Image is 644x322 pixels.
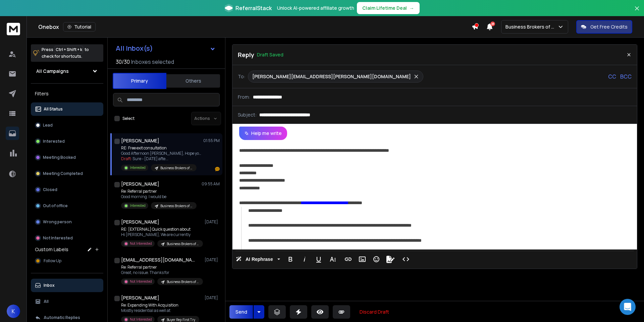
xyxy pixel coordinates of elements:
[121,145,202,151] p: RE: Free exit consultation
[121,303,199,308] p: Re: Expanding With Acquisition
[238,94,250,100] p: From:
[235,4,272,12] span: ReferralStack
[43,219,72,225] p: Wrong person
[356,252,369,266] button: Insert Image (Ctrl+P)
[298,252,311,266] button: Italic (Ctrl+I)
[370,252,383,266] button: Emoticons
[160,203,193,209] p: Business Brokers of [US_STATE] | Realtor | [GEOGRAPHIC_DATA]
[31,151,103,164] button: Meeting Booked
[244,257,274,262] span: AI Rephrase
[43,187,57,192] p: Closed
[238,50,254,59] p: Reply
[132,156,168,162] span: Sure - [DATE] afte ...
[620,73,632,81] p: BCC
[312,252,325,266] button: Underline (Ctrl+U)
[55,46,83,53] span: Ctrl + Shift + k
[31,215,103,229] button: Wrong person
[38,22,472,32] div: Onebox
[342,252,355,266] button: Insert Link (Ctrl+K)
[44,299,49,304] p: All
[43,171,83,176] p: Meeting Completed
[257,51,283,58] p: Draft Saved
[121,232,202,237] p: Hi [PERSON_NAME], We are currently
[43,203,68,209] p: Out of office
[43,123,53,128] p: Lead
[116,45,153,52] h1: All Inbox(s)
[121,294,159,301] h1: [PERSON_NAME]
[31,102,103,116] button: All Status
[130,317,152,322] p: Not Interested
[31,254,103,268] button: Follow Up
[121,189,197,194] p: Re: Referral partner
[42,46,89,60] p: Press to check for shortcuts.
[167,279,199,284] p: Business Brokers of [US_STATE] | Realtor | [GEOGRAPHIC_DATA]
[205,295,220,301] p: [DATE]
[122,116,135,121] label: Select
[44,283,55,288] p: Inbox
[620,299,636,315] div: Open Intercom Messenger
[130,165,146,170] p: Interested
[238,111,257,118] p: Subject:
[252,73,411,80] p: [PERSON_NAME][EMAIL_ADDRESS][PERSON_NAME][DOMAIN_NAME]
[31,64,103,78] button: All Campaigns
[354,305,394,319] button: Discard Draft
[205,257,220,263] p: [DATE]
[31,295,103,308] button: All
[121,257,195,263] h1: [EMAIL_ADDRESS][DOMAIN_NAME]
[490,21,495,26] span: 28
[113,73,166,89] button: Primary
[31,183,103,196] button: Closed
[31,167,103,180] button: Meeting Completed
[130,241,152,246] p: Not Interested
[166,74,220,88] button: Others
[44,258,61,264] span: Follow Up
[63,22,96,32] button: Tutorial
[399,252,412,266] button: Code View
[121,137,159,144] h1: [PERSON_NAME]
[160,166,193,171] p: Business Brokers of [US_STATE] | Local Business | [GEOGRAPHIC_DATA]
[167,241,199,246] p: Business Brokers of [US_STATE] | Local Business | [GEOGRAPHIC_DATA]
[44,106,63,112] p: All Status
[7,305,20,318] button: K
[43,139,65,144] p: Interested
[121,194,197,199] p: Good morning. I would be
[121,219,159,225] h1: [PERSON_NAME]
[357,2,420,14] button: Claim Lifetime Deal→
[277,5,354,11] p: Unlock AI-powered affiliate growth
[633,4,641,20] button: Close banner
[31,279,103,292] button: Inbox
[238,73,245,80] p: To:
[203,138,220,143] p: 01:55 PM
[384,252,397,266] button: Signature
[31,231,103,245] button: Not Interested
[31,135,103,148] button: Interested
[229,305,253,319] button: Send
[110,42,221,55] button: All Inbox(s)
[31,89,103,98] h3: Filters
[116,58,130,66] span: 30 / 30
[121,265,202,270] p: Re: Referral partner
[410,5,414,11] span: →
[234,252,281,266] button: AI Rephrase
[130,203,146,208] p: Interested
[35,246,68,253] h3: Custom Labels
[505,24,557,30] p: Business Brokers of AZ
[239,127,287,140] button: Help me write
[590,24,628,30] p: Get Free Credits
[121,308,199,313] p: Mostly residential as well at
[44,315,80,320] p: Automatic Replies
[131,58,174,66] h3: Inboxes selected
[43,235,73,241] p: Not Interested
[121,270,202,275] p: Great, no issue. Thanks for
[284,252,297,266] button: Bold (Ctrl+B)
[36,68,69,75] h1: All Campaigns
[326,252,339,266] button: More Text
[31,199,103,213] button: Out of office
[576,20,632,34] button: Get Free Credits
[130,279,152,284] p: Not Interested
[205,219,220,225] p: [DATE]
[43,155,76,160] p: Meeting Booked
[202,181,220,187] p: 09:55 AM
